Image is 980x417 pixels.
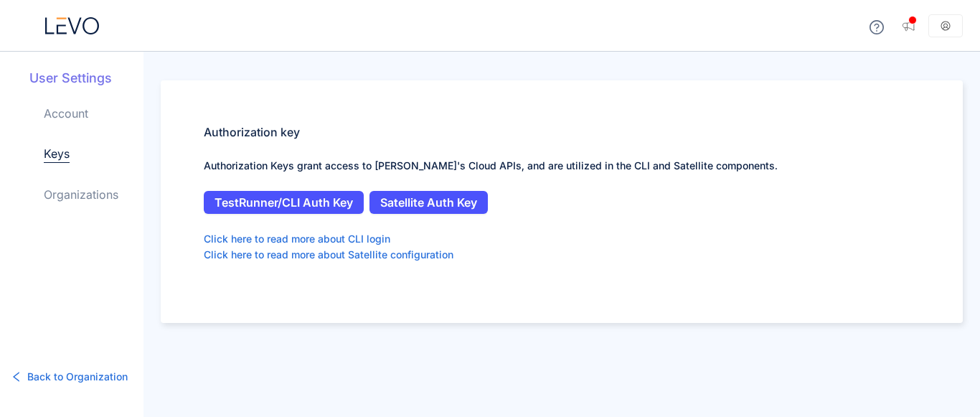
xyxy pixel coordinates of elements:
[44,105,88,122] a: Account
[204,123,920,141] h5: Authorization key
[204,158,920,174] p: Authorization Keys grant access to [PERSON_NAME]'s Cloud APIs, and are utilized in the CLI and Sa...
[204,191,364,214] button: TestRunner/CLI Auth Key
[369,191,488,214] button: Satellite Auth Key
[380,196,477,209] span: Satellite Auth Key
[204,247,453,263] a: Click here to read more about Satellite configuration
[27,369,128,385] span: Back to Organization
[44,145,70,163] a: Keys
[44,186,118,203] a: Organizations
[29,69,143,88] h5: User Settings
[204,231,390,247] a: Click here to read more about CLI login
[215,196,353,209] span: TestRunner/CLI Auth Key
